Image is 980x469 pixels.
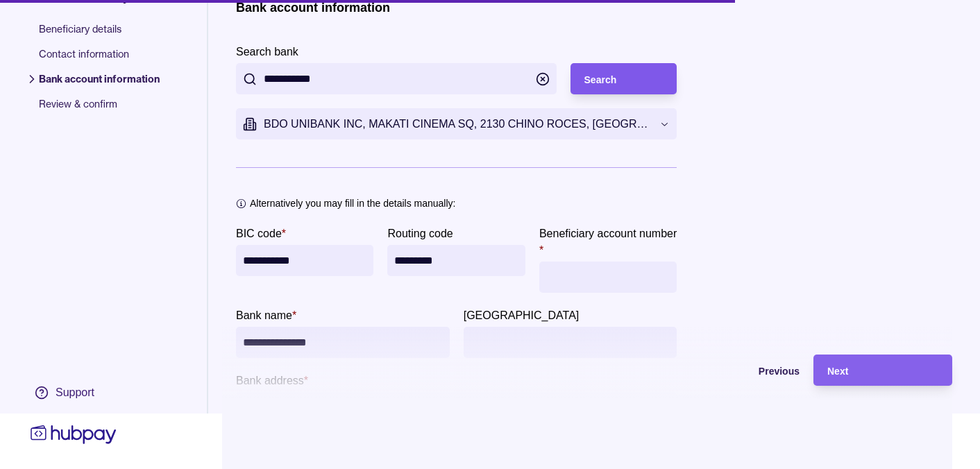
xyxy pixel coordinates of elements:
span: Search [584,74,617,85]
input: Routing code [394,245,518,276]
p: Beneficiary account number [539,228,677,239]
label: Bank name [236,307,296,323]
span: Bank account information [39,72,160,97]
button: Search [571,63,677,94]
label: Search bank [236,43,298,60]
span: Next [827,366,848,377]
input: bankName [243,327,443,358]
span: Review & confirm [39,97,160,122]
input: Beneficiary account number [546,262,670,293]
span: Previous [759,366,800,377]
a: Support [28,378,119,407]
div: Support [56,385,94,400]
p: BIC code [236,228,282,239]
p: Alternatively you may fill in the details manually: [250,196,455,211]
input: Search bank [264,63,529,94]
span: Beneficiary details [39,22,160,47]
label: Routing code [387,225,453,241]
label: Bank province [464,307,580,323]
label: Beneficiary account number [539,225,677,258]
input: Bank address [243,392,670,423]
input: BIC code [243,245,366,276]
input: Bank province [471,327,670,358]
p: Routing code [387,228,453,239]
p: Bank name [236,309,292,321]
label: BIC code [236,225,286,241]
p: [GEOGRAPHIC_DATA] [464,309,580,321]
span: Contact information [39,47,160,72]
button: Previous [661,355,800,386]
p: Search bank [236,46,298,58]
button: Next [813,355,952,386]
